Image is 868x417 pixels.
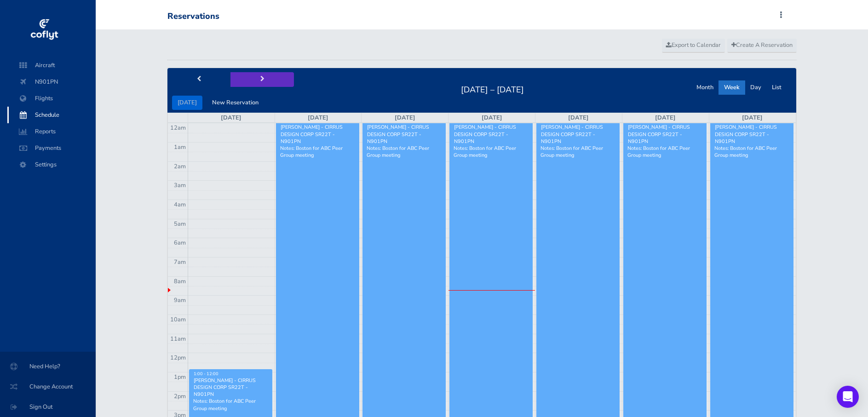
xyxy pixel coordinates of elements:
[766,80,787,95] button: List
[193,377,268,398] div: [PERSON_NAME] - CIRRUS DESIGN CORP SR22T - N901PN
[280,124,355,145] div: [PERSON_NAME] - CIRRUS DESIGN CORP SR22T - N901PN
[719,80,745,95] button: Week
[455,82,529,95] h2: [DATE] – [DATE]
[221,114,241,122] a: [DATE]
[568,114,589,122] a: [DATE]
[17,57,86,74] span: Aircraft
[745,80,767,95] button: Day
[540,145,615,159] p: Notes: Boston for ABC Peer Group meeting
[714,145,790,159] p: Notes: Boston for ABC Peer Group meeting
[207,96,264,110] button: New Reservation
[17,90,86,107] span: Flights
[174,373,186,381] span: 1pm
[172,96,202,110] button: [DATE]
[731,41,793,49] span: Create A Reservation
[194,371,218,377] span: 1:00 - 12:00
[17,74,86,90] span: N901PN
[230,72,294,86] button: next
[627,145,702,159] p: Notes: Boston for ABC Peer Group meeting
[11,358,85,375] span: Need Help?
[367,145,442,159] p: Notes: Boston for ABC Peer Group meeting
[17,107,86,123] span: Schedule
[167,72,231,86] button: prev
[540,124,615,145] div: [PERSON_NAME] - CIRRUS DESIGN CORP SR22T - N901PN
[395,114,415,122] a: [DATE]
[174,220,186,228] span: 5am
[193,398,268,411] p: Notes: Boston for ABC Peer Group meeting
[727,39,797,52] a: Create A Reservation
[742,114,763,122] a: [DATE]
[170,354,186,362] span: 12pm
[454,145,529,159] p: Notes: Boston for ABC Peer Group meeting
[170,124,186,132] span: 12am
[17,140,86,156] span: Payments
[170,315,186,324] span: 10am
[174,239,186,247] span: 6am
[174,143,186,151] span: 1am
[174,277,186,286] span: 8am
[17,123,86,140] span: Reports
[280,145,355,159] p: Notes: Boston for ABC Peer Group meeting
[666,41,721,49] span: Export to Calendar
[170,335,186,343] span: 11am
[174,200,186,209] span: 4am
[655,114,676,122] a: [DATE]
[167,11,219,22] div: Reservations
[174,258,186,266] span: 7am
[662,39,725,52] a: Export to Calendar
[174,162,186,171] span: 2am
[482,114,502,122] a: [DATE]
[174,296,186,304] span: 9am
[29,16,59,44] img: coflyt logo
[367,124,442,145] div: [PERSON_NAME] - CIRRUS DESIGN CORP SR22T - N901PN
[454,124,529,145] div: [PERSON_NAME] - CIRRUS DESIGN CORP SR22T - N901PN
[17,156,86,173] span: Settings
[627,124,702,145] div: [PERSON_NAME] - CIRRUS DESIGN CORP SR22T - N901PN
[837,386,859,408] div: Open Intercom Messenger
[174,181,186,189] span: 3am
[691,80,719,95] button: Month
[174,392,186,400] span: 2pm
[11,399,85,415] span: Sign Out
[714,124,790,145] div: [PERSON_NAME] - CIRRUS DESIGN CORP SR22T - N901PN
[11,378,85,395] span: Change Account
[308,114,328,122] a: [DATE]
